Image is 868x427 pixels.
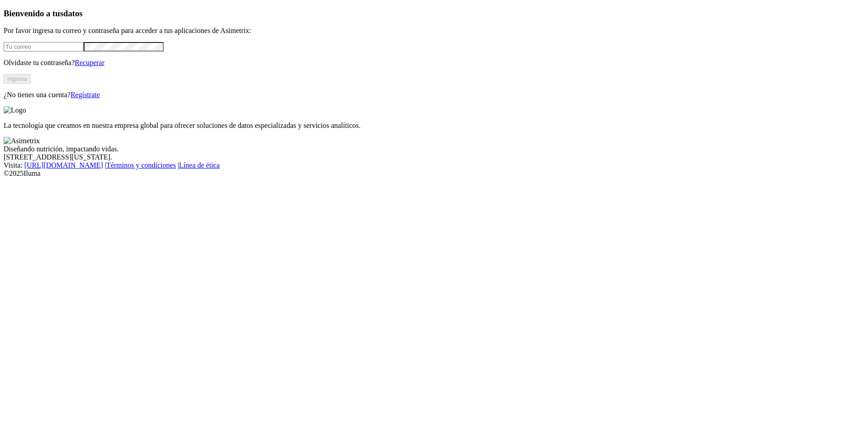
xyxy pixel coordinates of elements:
[4,91,864,99] p: ¿No tienes una cuenta?
[4,74,31,84] button: Ingresa
[4,122,864,130] p: La tecnología que creamos en nuestra empresa global para ofrecer soluciones de datos especializad...
[179,161,220,169] a: Línea de ética
[4,161,864,169] div: Visita : | |
[63,9,83,18] span: datos
[4,169,864,178] div: © 2025 Iluma
[4,9,864,19] h3: Bienvenido a tus
[4,42,84,52] input: Tu correo
[71,91,100,99] a: Regístrate
[4,137,40,145] img: Asimetrix
[106,161,176,169] a: Términos y condiciones
[75,59,104,66] a: Recuperar
[4,145,864,153] div: Diseñando nutrición, impactando vidas.
[4,59,864,67] p: Olvidaste tu contraseña?
[4,153,864,161] div: [STREET_ADDRESS][US_STATE].
[4,106,26,114] img: Logo
[24,161,103,169] a: [URL][DOMAIN_NAME]
[4,27,864,35] p: Por favor ingresa tu correo y contraseña para acceder a tus aplicaciones de Asimetrix:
